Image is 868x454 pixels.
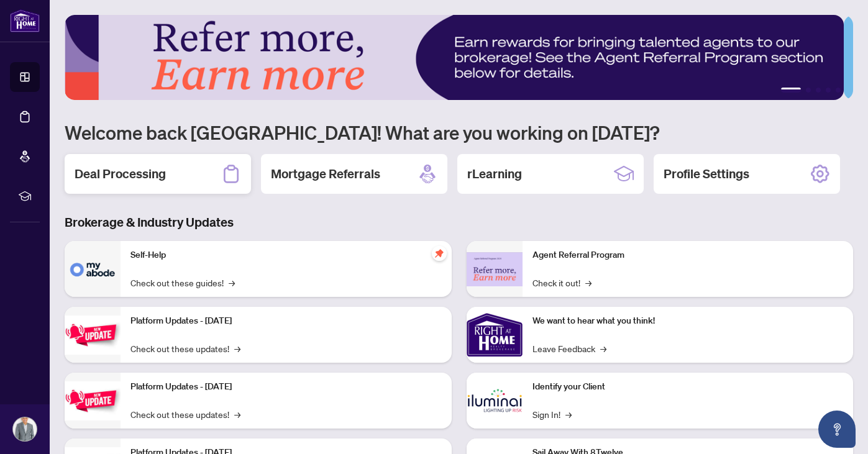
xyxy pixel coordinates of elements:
button: Open asap [818,411,856,448]
button: 2 [806,88,811,93]
img: Slide 0 [65,15,844,100]
button: 3 [816,88,821,93]
button: 4 [826,88,831,93]
a: Check it out!→ [532,276,592,289]
span: → [234,342,240,355]
img: logo [10,9,40,32]
img: Agent Referral Program [467,252,523,286]
img: Platform Updates - July 8, 2025 [65,381,121,420]
button: 5 [836,88,841,93]
p: We want to hear what you think! [532,314,844,328]
a: Check out these guides!→ [130,276,235,289]
p: Identify your Client [532,380,844,394]
h1: Welcome back [GEOGRAPHIC_DATA]! What are you working on [DATE]? [65,120,853,144]
p: Agent Referral Program [532,248,844,262]
p: Self-Help [130,248,442,262]
span: → [229,276,235,289]
img: Identify your Client [467,373,523,429]
img: Platform Updates - July 21, 2025 [65,316,121,355]
h2: Deal Processing [75,165,166,183]
h3: Brokerage & Industry Updates [65,214,853,231]
img: Self-Help [65,241,121,297]
a: Sign In!→ [532,407,572,421]
span: → [565,407,572,421]
h2: Mortgage Referrals [271,165,380,183]
p: Platform Updates - [DATE] [130,314,442,328]
h2: Profile Settings [664,165,749,183]
span: → [585,276,592,289]
a: Leave Feedback→ [532,342,606,355]
span: pushpin [432,246,447,261]
span: → [234,407,240,421]
span: → [600,342,606,355]
h2: rLearning [467,165,522,183]
button: 1 [781,88,801,93]
a: Check out these updates!→ [130,342,240,355]
img: We want to hear what you think! [467,307,523,363]
img: Profile Icon [13,417,37,441]
a: Check out these updates!→ [130,407,240,421]
p: Platform Updates - [DATE] [130,380,442,394]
